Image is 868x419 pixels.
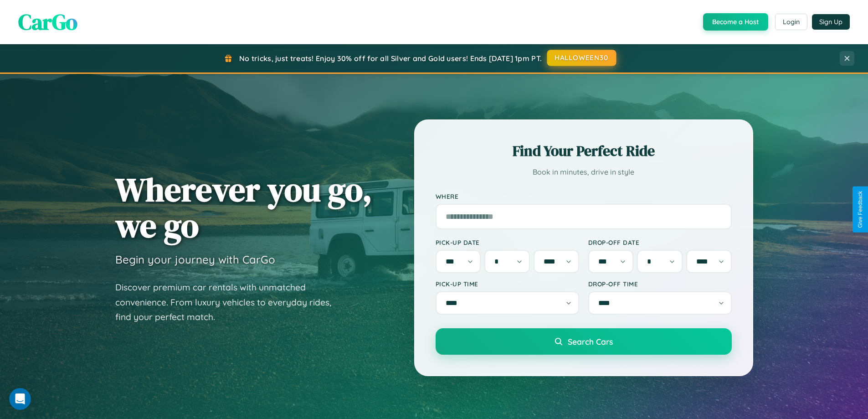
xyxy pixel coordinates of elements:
[775,14,807,30] button: Login
[812,14,850,30] button: Sign Up
[588,280,732,288] label: Drop-off Time
[436,328,732,355] button: Search Cars
[239,54,542,63] span: No tricks, just treats! Enjoy 30% off for all Silver and Gold users! Ends [DATE] 1pm PT.
[568,336,613,347] span: Search Cars
[9,388,31,410] iframe: Intercom live chat
[436,192,732,200] label: Where
[18,7,77,37] span: CarGo
[115,253,275,266] h3: Begin your journey with CarGo
[115,171,372,243] h1: Wherever you go, we go
[115,280,343,325] p: Discover premium car rentals with unmatched convenience. From luxury vehicles to everyday rides, ...
[857,191,863,228] div: Give Feedback
[436,141,732,161] h2: Find Your Perfect Ride
[547,50,616,66] button: HALLOWEEN30
[436,166,732,179] p: Book in minutes, drive in style
[436,238,579,246] label: Pick-up Date
[588,238,732,246] label: Drop-off Date
[703,13,768,31] button: Become a Host
[436,280,579,288] label: Pick-up Time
